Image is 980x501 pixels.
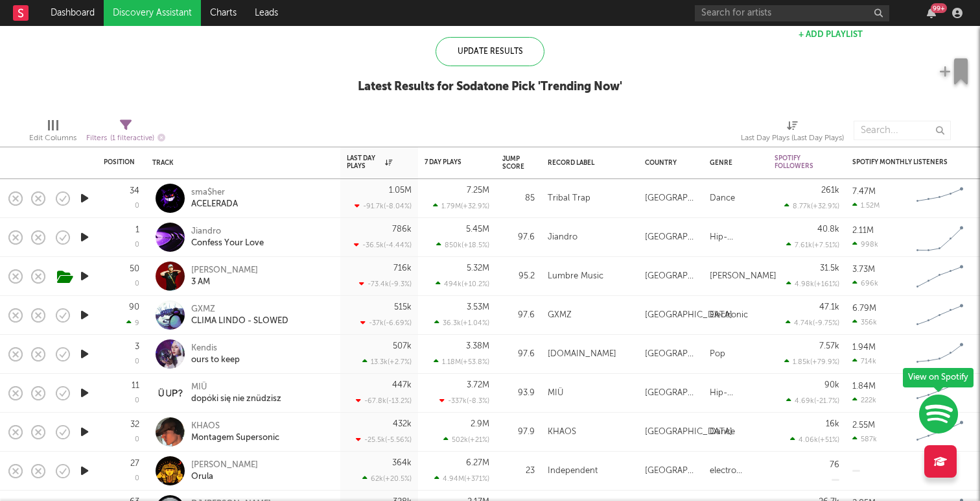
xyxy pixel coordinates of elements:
div: 7.47M [852,188,876,196]
div: 998k [852,240,878,249]
div: 7 Day Plays [425,158,470,166]
div: 2.9M [471,420,489,428]
div: 95.2 [502,269,535,284]
div: 1.84M [852,382,876,391]
div: 1.94M [852,343,876,352]
div: Last Day Plays (Last Day Plays) [741,130,844,146]
div: Dance [710,191,735,206]
div: [GEOGRAPHIC_DATA] [645,191,697,206]
div: 0 [135,397,139,404]
div: Kendis [191,343,240,354]
div: 0 [135,202,139,210]
div: Track [152,159,327,167]
div: 7.57k [819,342,839,350]
div: 76 [830,461,839,469]
div: 515k [394,303,412,312]
div: 8.77k ( +32.9 % ) [784,202,839,210]
div: 0 [135,358,139,365]
div: 3.73M [852,265,875,274]
a: GXMZCLIMA LINDO - SLOWED [191,304,288,327]
div: KHAOS [191,421,279,432]
div: 2.55M [852,421,875,430]
div: 97.6 [502,347,535,362]
div: 507k [393,342,412,350]
div: Jump Score [502,155,524,171]
input: Search for artists [695,5,889,21]
svg: Chart title [911,416,969,448]
div: GXMZ [191,304,288,315]
div: 1 [135,226,139,234]
div: Genre [710,159,755,167]
div: 36.3k ( +1.04 % ) [434,319,489,327]
div: 0 [135,475,139,482]
div: sma$her [191,187,238,199]
div: Last Day Plays (Last Day Plays) [741,114,844,152]
div: 27 [130,459,139,468]
div: CLIMA LINDO - SLOWED [191,315,288,327]
div: Pop [710,347,725,362]
a: [PERSON_NAME]3 AM [191,265,258,288]
div: -73.4k ( -9.3 % ) [359,280,412,288]
div: [GEOGRAPHIC_DATA] [645,308,732,323]
div: 3.38M [466,342,489,350]
div: Edit Columns [29,130,76,146]
div: 99 + [931,3,947,13]
div: 364k [392,459,412,467]
div: Filters(1 filter active) [86,114,165,152]
div: [GEOGRAPHIC_DATA] [645,424,732,440]
div: Last Day Plays [347,154,392,170]
div: 6.27M [466,459,489,467]
div: 4.94M ( +371 % ) [434,474,489,483]
div: 1.52M [852,201,880,210]
div: 85 [502,191,535,206]
div: 11 [132,382,139,390]
div: 716k [393,264,412,273]
div: 50 [130,265,139,273]
div: Filters [86,130,165,147]
div: Tribal Trap [548,191,590,206]
div: 0 [135,280,139,287]
div: 3.53M [467,303,489,312]
div: 9 [126,319,139,327]
div: Latest Results for Sodatone Pick ' Trending Now ' [358,79,622,95]
div: 90 [129,303,139,312]
div: [PERSON_NAME] [710,269,776,284]
div: electro corridos [710,463,762,479]
div: Electronic [710,308,748,323]
div: 850k ( +18.5 % ) [436,241,489,249]
svg: Chart title [911,182,969,215]
div: [DOMAIN_NAME] [548,347,616,362]
button: 99+ [927,8,936,18]
div: Record Label [548,159,625,167]
div: KHAOS [548,424,576,440]
div: 447k [392,381,412,389]
div: 3 [135,343,139,351]
div: 2.11M [852,226,874,235]
div: GXMZ [548,308,572,323]
div: -91.7k ( -8.04 % ) [355,202,412,210]
div: 23 [502,463,535,479]
div: 1.79M ( +32.9 % ) [433,202,489,210]
div: Spotify Followers [775,154,820,170]
div: 47.1k [819,303,839,312]
div: 3.72M [467,381,489,389]
a: JiandroConfess Your Love [191,226,264,249]
div: -36.5k ( -4.44 % ) [354,241,412,249]
div: 40.8k [817,225,839,234]
div: dopóki się nie znüdzisz [191,393,281,405]
div: -25.5k ( -5.56 % ) [356,435,412,444]
div: 90k [824,381,839,389]
div: MIÜ [191,382,281,393]
div: Update Results [436,37,544,66]
div: 4.74k ( -9.75 % ) [786,319,839,327]
div: Dance [710,424,735,440]
div: 714k [852,357,876,365]
button: + Add Playlist [799,31,863,39]
div: 97.6 [502,308,535,323]
div: 786k [392,225,412,234]
div: -337k ( -8.3 % ) [439,397,489,405]
div: [GEOGRAPHIC_DATA] [645,347,697,362]
div: MIÜ [548,385,563,401]
div: -37k ( -6.69 % ) [360,319,412,327]
div: [GEOGRAPHIC_DATA] [645,230,697,245]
